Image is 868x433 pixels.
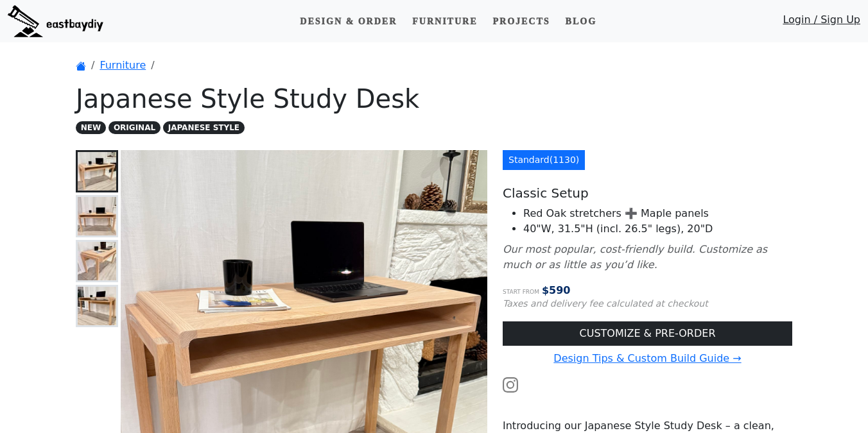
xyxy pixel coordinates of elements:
[108,121,161,134] span: ORIGINAL
[503,298,708,309] small: Taxes and delivery fee calculated at checkout
[78,287,116,325] img: Japanese Style Study Desk - 3 1/2"H Shelf
[503,378,518,390] a: Watch the build video or pictures on Instagram
[503,150,585,170] a: Standard(1130)
[542,284,571,296] span: $ 590
[76,83,792,114] h1: Japanese Style Study Desk
[100,59,146,71] a: Furniture
[523,221,792,237] li: 40"W, 31.5"H (incl. 26.5" legs), 20"D
[78,242,116,280] img: Japanese Style Study Desk - Special Designed Strong Legs
[487,10,555,33] a: Projects
[407,10,482,33] a: Furniture
[76,121,106,134] span: NEW
[503,289,539,295] small: Start from
[503,243,767,271] i: Our most popular, cost-friendly build. Customize as much or as little as you’d like.
[78,152,116,191] img: Japanese Style Study Desk
[163,121,245,134] span: JAPANESE STYLE
[560,10,602,33] a: Blog
[523,206,792,221] li: Red Oak stretchers ➕ Maple panels
[553,352,741,364] a: Design Tips & Custom Build Guide →
[503,321,792,346] a: CUSTOMIZE & PRE-ORDER
[503,185,792,201] h5: Classic Setup
[76,58,792,73] nav: breadcrumb
[8,5,103,37] img: eastbaydiy
[783,12,860,33] a: Login / Sign Up
[78,197,116,235] img: Japanese Style Study Desk - Front
[295,10,402,33] a: Design & Order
